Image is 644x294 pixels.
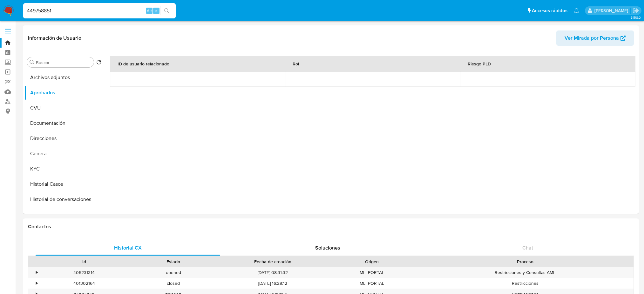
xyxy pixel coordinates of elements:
[315,244,340,251] span: Soluciones
[327,278,417,289] div: ML_PORTAL
[28,35,81,41] h1: Información de Usuario
[417,267,634,278] div: Restricciones y Consultas AML
[114,244,142,251] span: Historial CX
[417,278,634,289] div: Restricciones
[332,258,412,265] div: Origen
[133,258,214,265] div: Estado
[24,70,104,85] button: Archivos adjuntos
[44,258,124,265] div: Id
[147,8,152,14] span: Alt
[574,8,579,13] a: Notificaciones
[39,267,129,278] div: 405231314
[24,177,104,192] button: Historial Casos
[160,6,173,15] button: search-icon
[633,7,639,14] a: Salir
[24,192,104,207] button: Historial de conversaciones
[24,207,104,222] button: Lista Interna
[24,146,104,161] button: General
[30,60,35,65] button: Buscar
[24,100,104,116] button: CVU
[222,258,323,265] div: Fecha de creación
[36,270,37,276] div: •
[39,278,129,289] div: 401302164
[28,224,634,230] h1: Contactos
[218,267,327,278] div: [DATE] 08:31:32
[532,7,567,14] span: Accesos rápidos
[155,8,157,14] span: s
[129,267,218,278] div: opened
[36,60,91,65] input: Buscar
[129,278,218,289] div: closed
[218,278,327,289] div: [DATE] 16:29:12
[327,267,417,278] div: ML_PORTAL
[565,30,619,46] span: Ver Mirada por Persona
[522,244,533,251] span: Chat
[23,7,176,15] input: Buscar usuario o caso...
[24,161,104,177] button: KYC
[36,280,37,286] div: •
[24,116,104,131] button: Documentación
[24,131,104,146] button: Direcciones
[24,85,104,100] button: Aprobados
[96,60,101,67] button: Volver al orden por defecto
[556,30,634,46] button: Ver Mirada por Persona
[594,8,630,14] p: abril.medzovich@mercadolibre.com
[421,258,629,265] div: Proceso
